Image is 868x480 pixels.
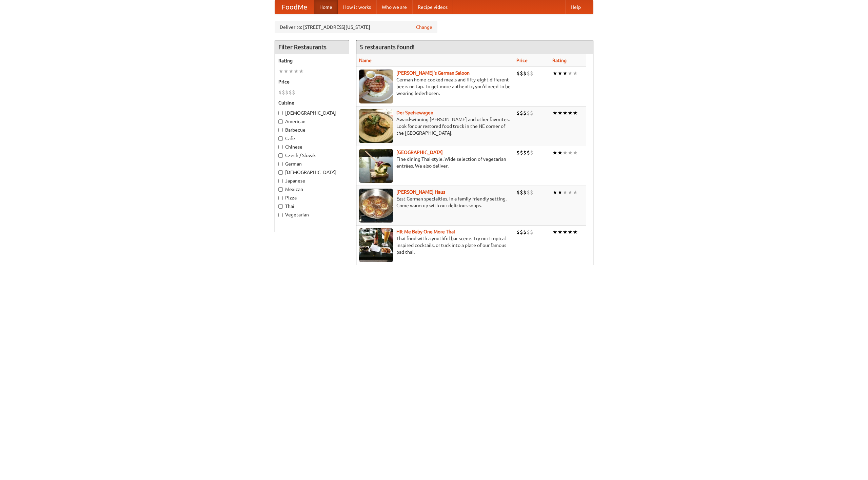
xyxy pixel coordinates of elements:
li: $ [527,228,530,236]
a: Rating [552,58,567,63]
h5: Cuisine [278,99,346,106]
li: ★ [573,109,578,117]
h4: Filter Restaurants [275,40,349,54]
input: Japanese [278,179,283,183]
li: ★ [563,228,568,236]
li: ★ [573,189,578,196]
a: Help [565,0,586,14]
input: Thai [278,204,283,209]
li: ★ [573,70,578,77]
li: $ [530,70,533,77]
label: Mexican [278,186,346,193]
a: Home [314,0,338,14]
li: ★ [294,68,299,75]
label: Czech / Slovak [278,152,346,159]
h5: Rating [278,57,346,64]
li: ★ [283,68,289,75]
li: ★ [573,149,578,156]
li: ★ [557,109,563,117]
p: Thai food with a youthful bar scene. Try our tropical inspired cocktails, or tuck into a plate of... [359,235,511,255]
li: ★ [289,68,294,75]
li: $ [523,228,527,236]
li: ★ [568,109,573,117]
li: $ [520,228,523,236]
li: $ [285,89,289,96]
li: ★ [563,189,568,196]
li: ★ [552,70,557,77]
p: Award-winning [PERSON_NAME] and other favorites. Look for our restored food truck in the NE corne... [359,116,511,136]
a: Who we are [376,0,412,14]
li: ★ [563,149,568,156]
input: Barbecue [278,128,283,132]
label: Thai [278,203,346,210]
a: [PERSON_NAME]'s German Saloon [396,70,470,76]
a: Hit Me Baby One More Thai [396,229,455,234]
li: ★ [568,149,573,156]
input: German [278,162,283,166]
h5: Price [278,78,346,85]
li: $ [523,189,527,196]
li: ★ [563,70,568,77]
p: East German specialties, in a family-friendly setting. Come warm up with our delicious soups. [359,195,511,209]
li: ★ [568,70,573,77]
input: [DEMOGRAPHIC_DATA] [278,170,283,175]
img: kohlhaus.jpg [359,189,393,223]
li: $ [527,189,530,196]
li: $ [530,149,533,156]
label: [DEMOGRAPHIC_DATA] [278,110,346,116]
a: FoodMe [275,0,314,14]
label: Japanese [278,177,346,184]
div: Deliver to: [STREET_ADDRESS][US_STATE] [275,21,437,33]
li: $ [292,89,295,96]
li: $ [516,149,520,156]
li: $ [520,189,523,196]
li: $ [520,149,523,156]
input: Pizza [278,196,283,200]
label: [DEMOGRAPHIC_DATA] [278,169,346,176]
p: German home-cooked meals and fifty-eight different beers on tap. To get more authentic, you'd nee... [359,76,511,97]
b: [PERSON_NAME] Haus [396,189,445,195]
li: $ [516,109,520,117]
li: ★ [278,68,283,75]
li: $ [516,189,520,196]
img: satay.jpg [359,149,393,183]
a: Name [359,58,372,63]
a: Price [516,58,528,63]
li: $ [527,70,530,77]
label: Pizza [278,194,346,201]
li: $ [282,89,285,96]
input: Mexican [278,187,283,192]
li: $ [527,109,530,117]
input: Chinese [278,145,283,149]
label: Vegetarian [278,211,346,218]
li: ★ [557,228,563,236]
li: ★ [563,109,568,117]
img: babythai.jpg [359,228,393,262]
ng-pluralize: 5 restaurants found! [360,44,415,50]
li: ★ [552,189,557,196]
img: speisewagen.jpg [359,109,393,143]
label: German [278,160,346,167]
li: ★ [299,68,304,75]
li: $ [516,228,520,236]
li: ★ [557,70,563,77]
li: $ [520,70,523,77]
p: Fine dining Thai-style. Wide selection of vegetarian entrées. We also deliver. [359,156,511,169]
li: $ [289,89,292,96]
li: ★ [568,228,573,236]
label: Barbecue [278,127,346,133]
a: How it works [338,0,376,14]
label: American [278,118,346,125]
a: Change [416,24,432,31]
a: [GEOGRAPHIC_DATA] [396,150,443,155]
li: $ [530,109,533,117]
li: $ [278,89,282,96]
input: [DEMOGRAPHIC_DATA] [278,111,283,115]
li: $ [527,149,530,156]
li: ★ [573,228,578,236]
img: esthers.jpg [359,70,393,103]
li: ★ [552,109,557,117]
